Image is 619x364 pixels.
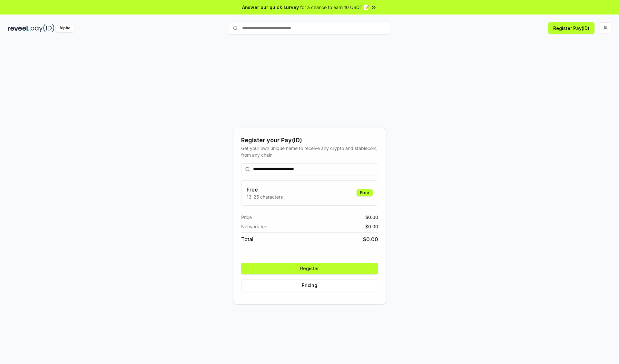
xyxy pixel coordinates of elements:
[241,280,378,291] button: Pricing
[363,235,378,243] span: $ 0.00
[241,235,253,243] span: Total
[247,186,283,193] h3: Free
[241,214,252,221] span: Price
[8,24,29,32] img: reveel_dark
[357,189,373,196] div: Free
[247,193,283,200] p: 13-25 characters
[241,136,378,145] div: Register your Pay(ID)
[56,24,74,32] div: Alpha
[241,223,267,230] span: Network fee
[548,22,594,34] button: Register Pay(ID)
[31,24,54,32] img: pay_id
[300,4,369,11] span: for a chance to earn 10 USDT 📝
[365,223,378,230] span: $ 0.00
[241,263,378,274] button: Register
[365,214,378,221] span: $ 0.00
[242,4,299,11] span: Answer our quick survey
[241,145,378,158] div: Get your own unique name to receive any crypto and stablecoin, from any chain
